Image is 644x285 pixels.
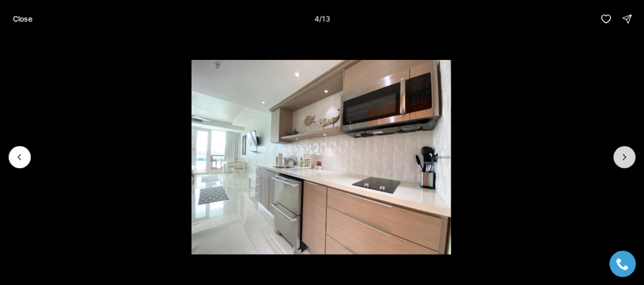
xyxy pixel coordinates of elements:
[13,15,32,23] p: Close
[613,146,636,168] button: Next slide
[8,146,31,168] button: Previous slide
[314,14,330,23] p: 4 / 13
[6,8,38,29] button: Close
